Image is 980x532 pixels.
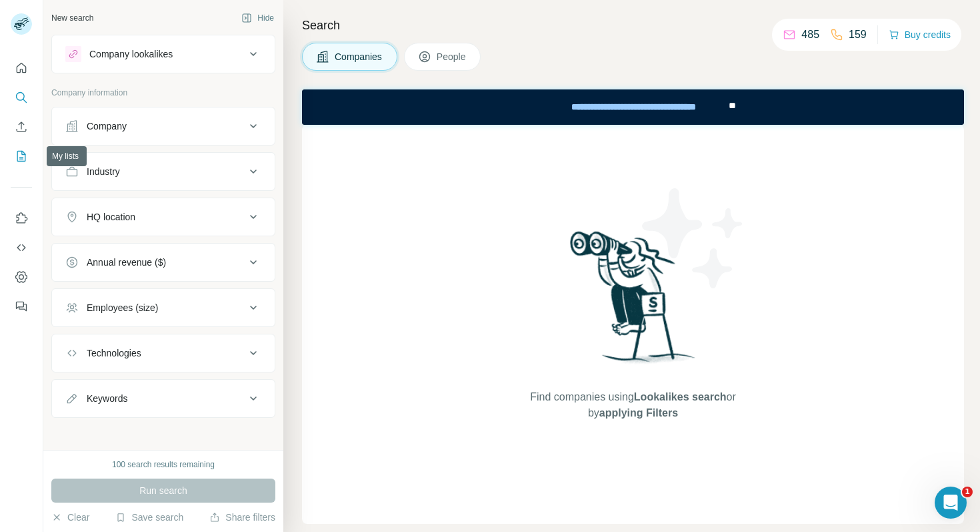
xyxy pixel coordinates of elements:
[51,87,275,99] p: Company information
[115,511,183,524] button: Save search
[935,487,967,519] iframe: Intercom live chat
[52,38,275,70] button: Company lookalikes
[335,50,383,63] span: Companies
[52,292,275,324] button: Employees (size)
[232,8,283,28] button: Hide
[599,407,678,419] span: applying Filters
[87,119,127,133] div: Company
[112,459,215,471] div: 100 search results remaining
[11,294,32,318] button: Feedback
[52,337,275,369] button: Technologies
[302,89,964,125] iframe: Banner
[11,236,32,260] button: Use Surfe API
[52,382,275,415] button: Keywords
[87,256,166,269] div: Annual revenue ($)
[11,144,32,168] button: My lists
[11,85,32,109] button: Search
[89,47,173,61] div: Company lookalikes
[11,56,32,80] button: Quick start
[87,392,127,405] div: Keywords
[87,165,120,178] div: Industry
[849,27,867,43] p: 159
[962,487,973,497] span: 1
[51,511,89,524] button: Clear
[87,301,158,314] div: Employees (size)
[87,210,135,224] div: HQ location
[52,110,275,142] button: Company
[52,246,275,278] button: Annual revenue ($)
[11,206,32,230] button: Use Surfe on LinkedIn
[52,201,275,233] button: HQ location
[51,12,93,24] div: New search
[564,228,703,376] img: Surfe Illustration - Woman searching with binoculars
[801,27,819,43] p: 485
[209,511,275,524] button: Share filters
[11,265,32,289] button: Dashboard
[526,389,739,421] span: Find companies using or by
[87,346,141,360] div: Technologies
[11,115,32,139] button: Enrich CSV
[302,16,964,35] h4: Search
[437,50,467,63] span: People
[634,391,727,403] span: Lookalikes search
[889,25,951,44] button: Buy credits
[52,156,275,188] button: Industry
[633,178,753,298] img: Surfe Illustration - Stars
